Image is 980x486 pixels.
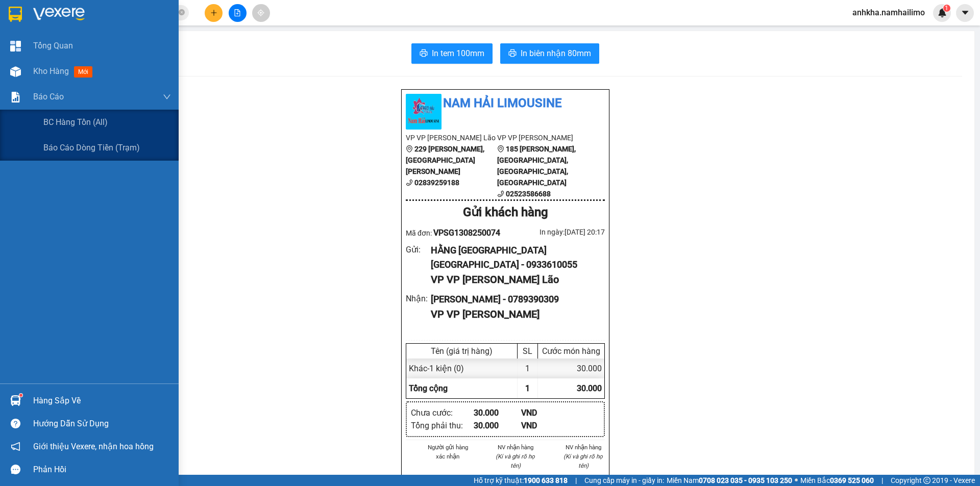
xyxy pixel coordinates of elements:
span: environment [406,145,413,152]
span: environment [497,145,504,152]
span: | [575,475,577,486]
span: close-circle [179,9,185,15]
span: phone [497,190,504,197]
span: printer [420,49,428,59]
div: Nhận : [406,292,431,305]
span: plus [210,9,217,16]
button: caret-down [956,4,974,22]
span: 30.000 [577,383,602,393]
span: anhkha.namhailimo [844,6,933,19]
div: Phản hồi [33,462,171,477]
div: 30.000 [474,406,521,419]
div: 30.000 [474,419,521,432]
img: warehouse-icon [10,66,21,77]
span: question-circle [11,419,20,428]
img: icon-new-feature [938,8,947,17]
button: file-add [229,4,247,22]
b: 02523586688 [506,190,551,198]
span: close-circle [179,8,185,18]
span: ⚪️ [795,478,798,482]
span: Tổng cộng [409,383,448,393]
span: file-add [234,9,241,16]
div: In ngày: [DATE] 20:17 [505,226,605,238]
sup: 1 [19,394,22,397]
span: Báo cáo [33,90,64,103]
div: Gửi khách hàng [406,203,605,222]
div: HẰNG [GEOGRAPHIC_DATA] [GEOGRAPHIC_DATA] - 0933610055 [431,243,597,272]
span: BC hàng tồn (all) [43,116,108,129]
span: printer [508,49,517,59]
li: VP VP [PERSON_NAME] Lão [406,132,497,143]
span: Cung cấp máy in - giấy in: [584,475,664,486]
div: Hướng dẫn sử dụng [33,416,171,431]
img: dashboard-icon [10,41,21,52]
button: aim [252,4,270,22]
span: Kho hàng [33,66,69,76]
span: mới [74,66,92,78]
span: In tem 100mm [432,47,484,60]
span: Tổng Quan [33,39,73,52]
span: Báo cáo dòng tiền (trạm) [43,141,140,154]
div: 1 [518,359,538,378]
div: Hàng sắp về [33,393,171,408]
span: Miền Nam [667,475,792,486]
b: 185 [PERSON_NAME], [GEOGRAPHIC_DATA], [GEOGRAPHIC_DATA], [GEOGRAPHIC_DATA] [497,145,576,187]
i: (Kí và ghi rõ họ tên) [563,453,603,469]
div: Chưa cước : [411,406,474,419]
div: Gửi : [406,243,431,256]
img: solution-icon [10,92,21,103]
div: SL [520,346,535,356]
button: printerIn biên nhận 80mm [500,43,599,64]
sup: 1 [943,5,950,12]
span: aim [257,9,264,16]
div: Tổng phải thu : [411,419,474,432]
span: Miền Bắc [800,475,874,486]
div: VND [521,419,569,432]
div: Tên (giá trị hàng) [409,346,514,356]
span: VPSG1308250074 [433,228,500,238]
div: Cước món hàng [541,346,602,356]
span: Khác - 1 kiện (0) [409,364,464,373]
strong: 0369 525 060 [830,476,874,484]
img: warehouse-icon [10,395,21,406]
img: logo-vxr [9,7,22,22]
li: Người gửi hàng xác nhận [426,443,470,461]
img: logo.jpg [406,94,442,130]
span: notification [11,442,20,451]
div: VND [521,406,569,419]
div: VP VP [PERSON_NAME] Lão [431,272,597,288]
span: down [163,93,171,101]
span: In biên nhận 80mm [521,47,591,60]
li: NV nhận hàng [561,443,605,452]
span: Giới thiệu Vexere, nhận hoa hồng [33,440,154,453]
i: (Kí và ghi rõ họ tên) [496,453,535,469]
span: 1 [525,383,530,393]
span: | [881,475,883,486]
span: phone [406,179,413,186]
b: 229 [PERSON_NAME], [GEOGRAPHIC_DATA][PERSON_NAME] [406,145,484,175]
span: Hỗ trợ kỹ thuật: [474,475,568,486]
span: 1 [945,5,948,12]
strong: 1900 633 818 [524,476,568,484]
button: printerIn tem 100mm [411,43,493,64]
li: NV nhận hàng [494,443,537,452]
span: message [11,465,20,474]
div: VP VP [PERSON_NAME] [431,306,597,322]
div: [PERSON_NAME] - 0789390309 [431,292,597,306]
strong: 0708 023 035 - 0935 103 250 [699,476,792,484]
span: copyright [923,477,930,484]
li: Nam Hải Limousine [406,94,605,113]
div: Mã đơn: [406,226,505,239]
div: 30.000 [538,359,604,378]
li: VP VP [PERSON_NAME] [497,132,589,143]
button: plus [205,4,223,22]
span: caret-down [961,8,970,17]
b: 02839259188 [414,178,459,187]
